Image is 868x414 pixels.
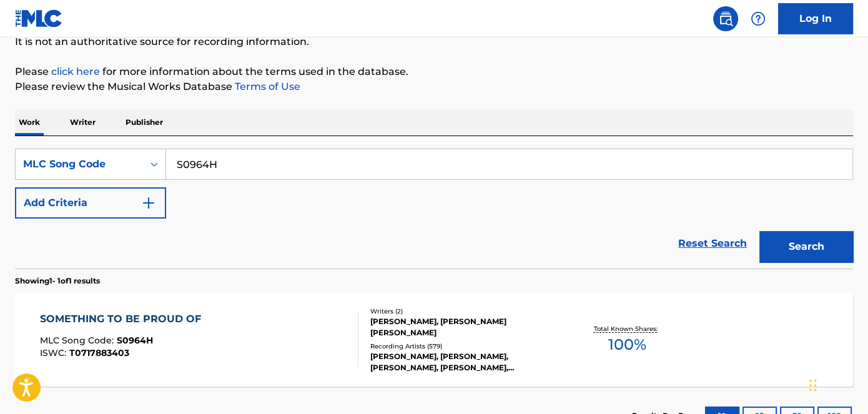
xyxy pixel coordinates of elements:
p: Work [15,109,44,136]
form: Search Form [15,149,853,269]
p: Please for more information about the terms used in the database. [15,64,853,79]
p: Showing 1 - 1 of 1 results [15,275,100,287]
span: 100 % [608,333,646,356]
p: Publisher [122,109,167,136]
p: It is not an authoritative source for recording information. [15,34,853,49]
span: T0717883403 [69,347,129,358]
div: [PERSON_NAME], [PERSON_NAME] [PERSON_NAME] [370,316,558,338]
div: Drag [809,367,817,404]
div: [PERSON_NAME], [PERSON_NAME], [PERSON_NAME], [PERSON_NAME], [PERSON_NAME] [370,351,558,373]
a: Log In [778,3,853,34]
img: help [751,11,766,26]
iframe: Chat Widget [806,354,868,414]
a: SOMETHING TO BE PROUD OFMLC Song Code:S0964HISWC:T0717883403Writers (2)[PERSON_NAME], [PERSON_NAM... [15,293,853,387]
p: Writer [66,109,99,136]
button: Search [759,231,853,262]
span: MLC Song Code : [40,335,117,346]
img: MLC Logo [15,9,63,27]
a: Terms of Use [232,81,300,92]
span: S0964H [117,335,153,346]
a: Public Search [713,6,738,31]
div: Recording Artists ( 579 ) [370,342,558,351]
div: MLC Song Code [23,157,136,172]
button: Add Criteria [15,187,166,219]
img: 9d2ae6d4665cec9f34b9.svg [141,195,156,210]
div: SOMETHING TO BE PROUD OF [40,312,207,327]
img: search [718,11,733,26]
p: Please review the Musical Works Database [15,79,853,94]
a: click here [51,66,100,77]
div: Help [746,6,771,31]
p: Total Known Shares: [594,324,661,333]
div: Writers ( 2 ) [370,307,558,316]
a: Reset Search [672,230,753,257]
span: ISWC : [40,347,69,358]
